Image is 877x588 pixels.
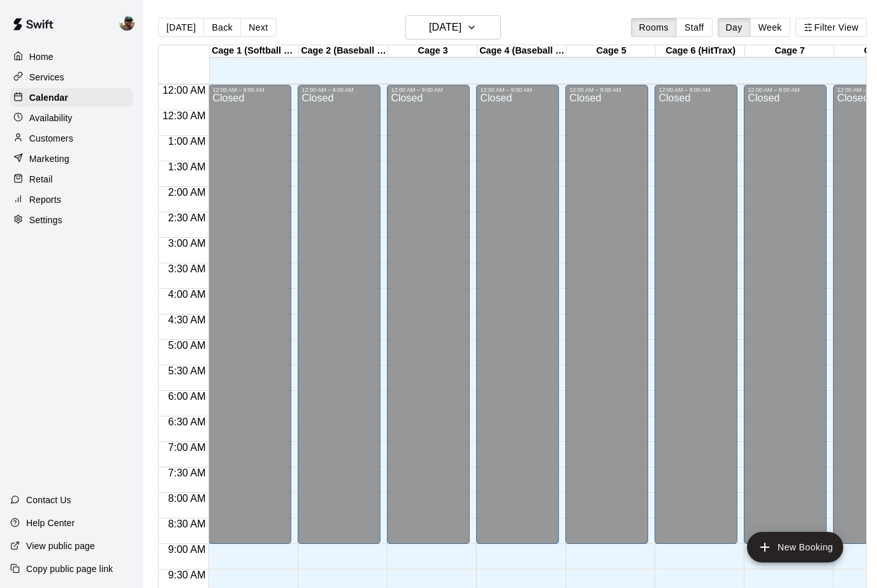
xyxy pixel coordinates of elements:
p: Reports [29,193,61,206]
div: 12:00 AM – 9:00 AM [569,87,644,93]
span: 6:30 AM [165,416,209,427]
span: 3:30 AM [165,263,209,274]
div: 12:00 AM – 9:00 AM [748,87,823,93]
span: 2:00 AM [165,187,209,198]
a: Reports [10,190,133,209]
p: Copy public page link [26,562,113,575]
button: Back [203,18,241,37]
div: 12:00 AM – 9:00 AM: Closed [298,85,381,544]
h6: [DATE] [429,18,461,36]
div: 12:00 AM – 9:00 AM: Closed [476,85,559,544]
span: 4:30 AM [165,314,209,325]
div: Cage 6 (HitTrax) [656,45,745,57]
p: Services [29,71,64,84]
p: Calendar [29,91,68,104]
div: 12:00 AM – 9:00 AM [658,87,734,93]
span: 8:30 AM [165,518,209,529]
button: Week [750,18,790,37]
button: [DATE] [405,15,501,40]
div: Closed [391,93,466,548]
button: Next [240,18,276,37]
span: 12:30 AM [159,110,209,121]
button: add [747,532,843,562]
div: 12:00 AM – 9:00 AM: Closed [655,85,737,544]
p: Help Center [26,517,75,529]
div: Cage 2 (Baseball Pitching Machine) [299,45,388,57]
div: Ben Boykin [117,10,143,36]
a: Marketing [10,149,133,168]
div: Closed [212,93,287,548]
span: 9:00 AM [165,544,209,555]
button: Rooms [631,18,677,37]
p: Customers [29,132,73,145]
a: Calendar [10,88,133,107]
a: Services [10,68,133,87]
span: 1:30 AM [165,161,209,172]
div: 12:00 AM – 9:00 AM: Closed [387,85,470,544]
span: 1:00 AM [165,136,209,147]
p: Contact Us [26,494,71,506]
div: 12:00 AM – 9:00 AM: Closed [208,85,291,544]
a: Settings [10,210,133,230]
div: Cage 1 (Softball Pitching Machine) [210,45,299,57]
button: Staff [676,18,713,37]
p: Retail [29,173,53,186]
p: Settings [29,214,62,226]
p: Marketing [29,152,69,165]
button: [DATE] [158,18,204,37]
a: Availability [10,108,133,128]
div: 12:00 AM – 9:00 AM [212,87,287,93]
a: Home [10,47,133,66]
span: 4:00 AM [165,289,209,300]
div: Closed [748,93,823,548]
span: 2:30 AM [165,212,209,223]
div: Closed [658,93,734,548]
div: Cage 5 [567,45,656,57]
div: 12:00 AM – 9:00 AM [391,87,466,93]
div: 12:00 AM – 9:00 AM: Closed [565,85,648,544]
div: Closed [569,93,644,548]
span: 7:30 AM [165,467,209,478]
a: Customers [10,129,133,148]
div: Cage 4 (Baseball Pitching Machine) [477,45,567,57]
span: 6:00 AM [165,391,209,402]
img: Ben Boykin [119,15,134,31]
div: 12:00 AM – 9:00 AM [301,87,377,93]
div: 12:00 AM – 9:00 AM [480,87,555,93]
span: 12:00 AM [159,85,209,96]
div: Closed [301,93,377,548]
a: Retail [10,170,133,189]
p: View public page [26,540,95,552]
button: Filter View [795,18,867,37]
div: Cage 7 [745,45,834,57]
p: Availability [29,112,73,124]
span: 9:30 AM [165,570,209,580]
div: Cage 3 [388,45,477,57]
span: 8:00 AM [165,493,209,504]
span: 3:00 AM [165,238,209,249]
span: 5:00 AM [165,340,209,351]
button: Day [718,18,751,37]
p: Home [29,50,54,63]
span: 5:30 AM [165,365,209,376]
span: 7:00 AM [165,442,209,453]
div: 12:00 AM – 9:00 AM: Closed [744,85,827,544]
div: Closed [480,93,555,548]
